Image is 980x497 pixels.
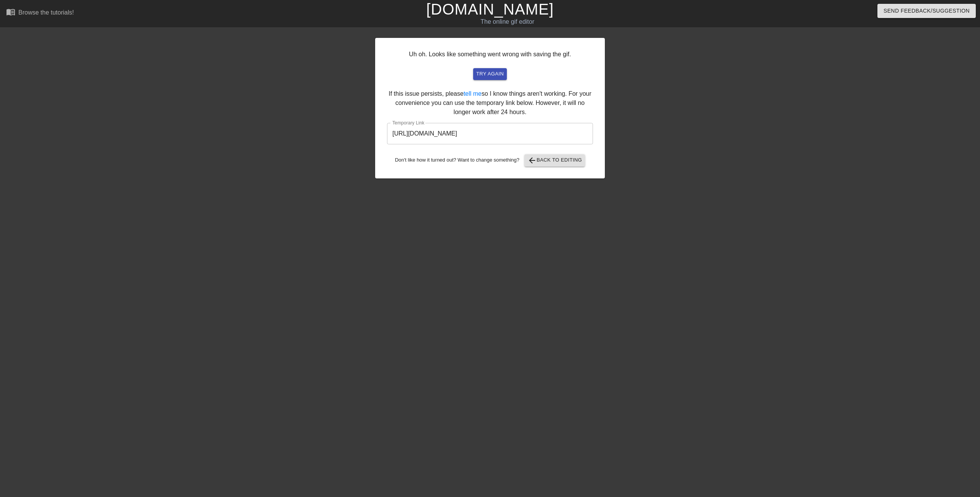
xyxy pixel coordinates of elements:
span: try again [476,70,504,78]
a: Browse the tutorials! [6,7,74,19]
a: [DOMAIN_NAME] [426,1,554,18]
span: Back to Editing [528,156,582,165]
button: Send Feedback/Suggestion [877,4,976,18]
button: Back to Editing [524,154,585,167]
button: try again [473,68,507,80]
span: menu_book [6,7,15,16]
span: Send Feedback/Suggestion [884,6,970,16]
span: arrow_back [528,156,537,165]
a: tell me [464,90,482,97]
div: Uh oh. Looks like something went wrong with saving the gif. If this issue persists, please so I k... [375,38,605,178]
div: The online gif editor [330,17,684,26]
div: Don't like how it turned out? Want to change something? [387,154,593,167]
input: bare [387,123,593,144]
div: Browse the tutorials! [18,9,74,16]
